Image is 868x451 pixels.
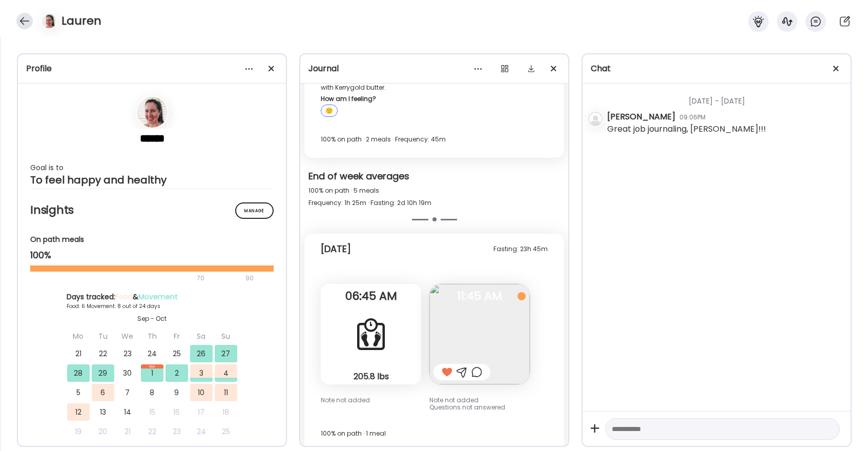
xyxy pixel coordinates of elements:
[215,403,237,421] div: 18
[166,345,188,362] div: 25
[429,403,505,412] span: Questions not answered
[588,112,603,126] img: bg-avatar-default.svg
[141,327,163,345] div: Th
[591,63,842,75] div: Chat
[30,272,242,284] div: 70
[116,364,139,382] div: 30
[190,345,213,362] div: 26
[166,423,188,440] div: 23
[92,423,114,440] div: 20
[190,327,213,345] div: Sa
[30,161,274,174] div: Goal is to
[137,97,168,128] img: avatars%2FbDv86541nDhxdwMPuXsD4ZtcFAj1
[325,371,417,382] div: 205.8 lbs
[429,396,479,404] span: Note not added
[493,243,548,255] div: Fasting: 23h 45m
[67,403,90,421] div: 12
[116,384,139,401] div: 7
[141,423,163,440] div: 22
[308,184,560,209] div: 100% on path · 5 meals Frequency: 1h 25m · Fasting: 2d 10h 19m
[607,84,842,111] div: [DATE] - [DATE]
[166,384,188,401] div: 9
[321,427,548,440] div: 100% on path · 1 meal
[308,63,560,75] div: Journal
[26,63,278,75] div: Profile
[116,327,139,345] div: We
[166,403,188,421] div: 16
[190,364,213,382] div: 3
[141,364,163,382] div: 1
[607,111,675,123] div: [PERSON_NAME]
[141,345,163,362] div: 24
[141,364,163,368] div: Oct
[138,292,178,302] span: Movement
[235,202,274,219] div: Manage
[321,243,351,255] div: [DATE]
[215,327,237,345] div: Su
[321,95,421,102] div: How am I feeling?
[116,403,139,421] div: 14
[92,403,114,421] div: 13
[190,403,213,421] div: 17
[67,292,238,302] div: Days tracked: &
[30,249,274,261] div: 100%
[67,384,90,401] div: 5
[30,202,274,218] h2: Insights
[166,364,188,382] div: 2
[67,345,90,362] div: 21
[42,14,56,28] img: avatars%2FbDv86541nDhxdwMPuXsD4ZtcFAj1
[244,272,255,284] div: 90
[321,133,548,146] div: 100% on path · 2 meals · Frequency: 45m
[607,123,766,135] div: Great job journaling, [PERSON_NAME]!!!
[115,292,133,302] span: Food
[215,384,237,401] div: 11
[116,423,139,440] div: 21
[429,284,530,384] img: images%2FbDv86541nDhxdwMPuXsD4ZtcFAj1%2FJO5J6bNbA9TD1wVVcZkg%2FE0O3FQjQYHKZr7ooJVsc_240
[67,364,90,382] div: 28
[215,364,237,382] div: 4
[92,327,114,345] div: Tu
[92,384,114,401] div: 6
[321,292,421,301] span: 06:45 AM
[429,292,530,301] span: 11:45 AM
[30,234,274,245] div: On path meals
[215,423,237,440] div: 25
[321,105,338,117] div: 🙂
[308,170,560,184] div: End of week averages
[190,384,213,401] div: 10
[116,345,139,362] div: 23
[321,41,421,91] div: Two eggs scrambled with 1/2 cup egg whites and a splash of 2% milk; cooked in Kerrygold butter. T...
[679,113,706,122] div: 09:06PM
[215,345,237,362] div: 27
[92,364,114,382] div: 29
[67,423,90,440] div: 19
[141,403,163,421] div: 15
[67,327,90,345] div: Mo
[92,345,114,362] div: 22
[61,13,101,29] h4: Lauren
[166,327,188,345] div: Fr
[190,423,213,440] div: 24
[30,174,274,186] div: To feel happy and healthy
[321,396,370,404] span: Note not added
[67,302,238,310] div: Food: 6 Movement: 8 out of 24 days
[67,314,238,323] div: Sep - Oct
[141,384,163,401] div: 8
